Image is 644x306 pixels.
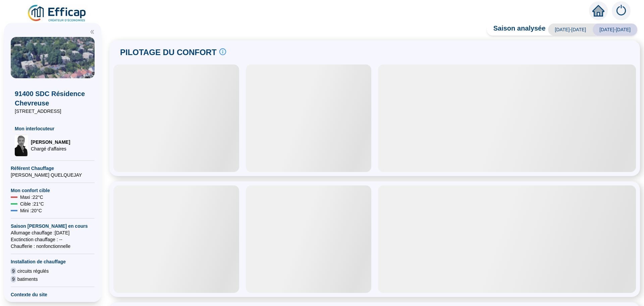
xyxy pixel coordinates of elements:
span: info-circle [219,48,226,55]
span: Saison analysée [487,24,546,36]
span: Exctinction chauffage : -- [11,236,95,243]
span: 91400 SDC Résidence Chevreuse [15,89,91,108]
span: double-left [90,30,95,34]
span: [DATE]-[DATE] [593,24,637,36]
span: Mini : 20 °C [20,207,42,214]
img: efficap energie logo [27,4,88,23]
span: 9 [11,276,16,282]
img: Chargé d'affaires [15,135,28,156]
span: Allumage chauffage : [DATE] [11,229,95,236]
span: Chaufferie : non fonctionnelle [11,243,95,250]
span: Contexte du site [11,291,95,298]
span: Mon interlocuteur [15,125,91,132]
span: [DATE]-[DATE] [548,24,593,36]
span: 9 [11,268,16,274]
span: Chargé d'affaires [31,145,70,152]
span: Référent Chauffage [11,165,95,172]
span: Cible : 21 °C [20,201,44,207]
span: batiments [17,276,38,282]
span: Installation de chauffage [11,258,95,265]
span: [PERSON_NAME] [31,139,70,145]
span: Saison [PERSON_NAME] en cours [11,223,95,229]
span: [STREET_ADDRESS] [15,108,91,115]
span: home [592,5,604,17]
span: Maxi : 22 °C [20,194,43,201]
img: alerts [612,1,631,20]
span: circuits régulés [17,268,49,274]
span: [PERSON_NAME] QUELQUEJAY [11,172,95,178]
span: Mon confort cible [11,187,95,194]
span: PILOTAGE DU CONFORT [120,47,217,58]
